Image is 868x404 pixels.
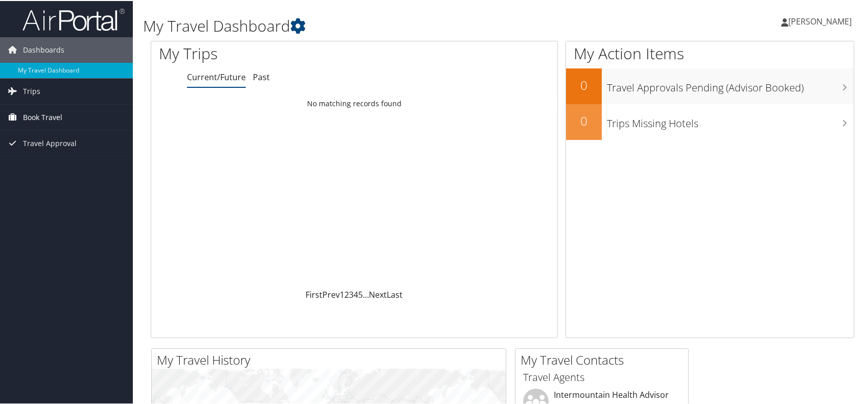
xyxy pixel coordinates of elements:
a: Last [387,288,403,299]
span: [PERSON_NAME] [788,15,852,26]
span: Dashboards [23,36,64,62]
a: Current/Future [187,70,246,82]
h3: Travel Approvals Pending (Advisor Booked) [607,75,854,94]
h3: Travel Agents [523,369,681,384]
h3: Trips Missing Hotels [607,110,854,130]
h2: 0 [566,111,602,129]
span: Travel Approval [23,130,77,155]
h2: 0 [566,76,602,93]
h1: My Trips [159,42,381,63]
span: Trips [23,78,40,103]
a: First [306,288,322,299]
a: [PERSON_NAME] [781,5,862,36]
h1: My Action Items [566,42,854,63]
a: 3 [349,288,354,299]
a: 5 [358,288,363,299]
span: … [363,288,369,299]
h2: My Travel Contacts [521,350,688,368]
a: 4 [354,288,358,299]
h1: My Travel Dashboard [143,14,622,36]
a: Past [253,70,270,82]
td: No matching records found [151,93,557,112]
a: 1 [340,288,344,299]
a: 2 [344,288,349,299]
a: Next [369,288,387,299]
img: airportal-logo.png [22,7,125,31]
a: 0Trips Missing Hotels [566,103,854,139]
a: Prev [322,288,340,299]
a: 0Travel Approvals Pending (Advisor Booked) [566,67,854,103]
span: Book Travel [23,104,62,129]
h2: My Travel History [157,350,506,368]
